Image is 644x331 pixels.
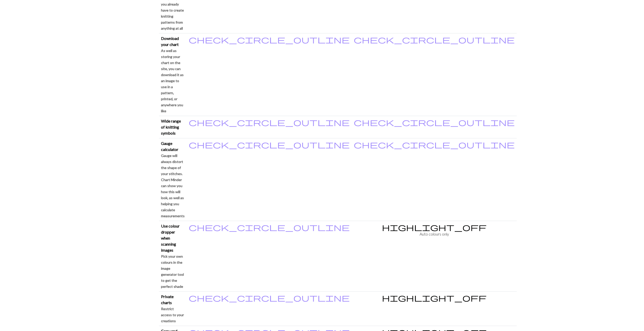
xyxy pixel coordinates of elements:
[161,140,185,152] p: Gauge calculator
[189,223,350,231] i: Included
[161,118,185,136] p: Wide range of knitting symbols
[189,118,350,126] i: Included
[189,222,350,232] span: check_circle_outline
[161,307,184,323] small: Restrict access to your creations
[382,222,487,232] span: highlight_off
[354,140,515,148] i: Included
[189,294,350,302] i: Included
[189,35,350,43] i: Included
[161,223,185,253] p: Use colour dropper when scanning images
[161,294,185,306] p: Private charts
[382,294,487,302] i: Not included
[354,35,515,43] i: Included
[382,223,487,231] i: Not included
[161,254,184,289] small: Pick your own colours in the image generator tool to get the perfect shade
[354,118,515,126] i: Included
[161,35,185,47] p: Download your chart
[161,153,185,218] small: Gauge will always distort the shape of your stitches. Chart Minder can show you how this will loo...
[189,293,350,302] span: check_circle_outline
[382,293,487,302] span: highlight_off
[354,140,515,149] span: check_circle_outline
[189,35,350,44] span: check_circle_outline
[354,35,515,44] span: check_circle_outline
[354,231,515,237] p: Auto colours only
[189,140,350,148] i: Included
[189,117,350,127] span: check_circle_outline
[354,117,515,127] span: check_circle_outline
[189,140,350,149] span: check_circle_outline
[161,48,184,113] small: As well as storing your chart on the site, you can download it as an image to use in a pattern, p...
